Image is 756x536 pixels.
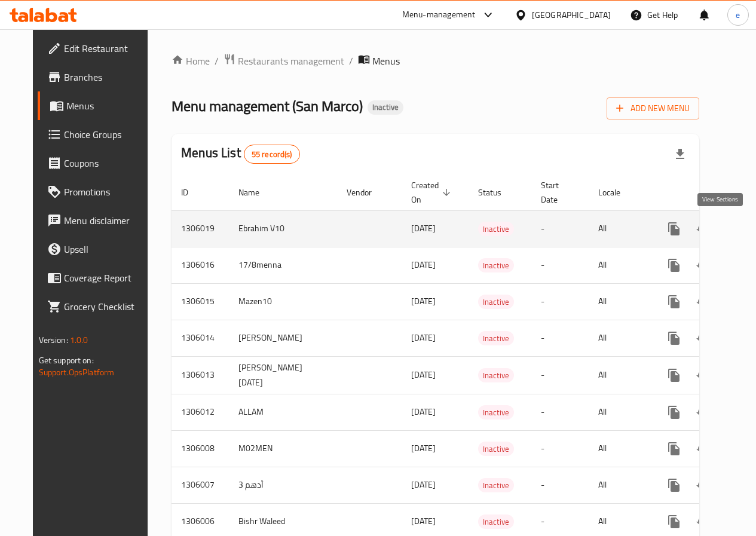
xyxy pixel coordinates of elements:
[688,287,717,316] button: Change Status
[688,215,717,243] button: Change Status
[478,478,514,492] div: Inactive
[38,235,159,264] a: Upsell
[244,145,300,164] div: Total records count
[238,185,275,200] span: Name
[411,220,436,236] span: [DATE]
[589,210,650,247] td: All
[478,332,514,345] span: Inactive
[688,471,717,500] button: Change Status
[531,320,589,356] td: -
[411,257,436,272] span: [DATE]
[478,369,514,382] span: Inactive
[172,430,229,467] td: 1306008
[64,185,149,199] span: Promotions
[38,91,159,120] a: Menus
[607,97,699,120] button: Add New Menu
[478,368,514,382] div: Inactive
[172,53,699,69] nav: breadcrumb
[531,283,589,320] td: -
[172,283,229,320] td: 1306015
[172,320,229,356] td: 1306014
[478,222,514,236] div: Inactive
[402,8,476,22] div: Menu-management
[64,127,149,142] span: Choice Groups
[478,258,514,272] div: Inactive
[38,292,159,321] a: Grocery Checklist
[531,467,589,503] td: -
[229,210,337,247] td: Ebrahim V10
[39,353,94,368] span: Get support on:
[172,356,229,394] td: 1306013
[411,404,436,419] span: [DATE]
[64,242,149,256] span: Upsell
[589,283,650,320] td: All
[660,324,688,353] button: more
[531,247,589,283] td: -
[181,185,204,200] span: ID
[64,70,149,84] span: Branches
[589,467,650,503] td: All
[411,293,436,309] span: [DATE]
[660,398,688,427] button: more
[531,356,589,394] td: -
[478,442,514,456] span: Inactive
[531,394,589,430] td: -
[688,434,717,463] button: Change Status
[229,467,337,503] td: أدهم 3
[660,507,688,536] button: more
[541,178,574,207] span: Start Date
[229,430,337,467] td: M02MEN
[38,63,159,91] a: Branches
[589,356,650,394] td: All
[478,479,514,492] span: Inactive
[244,149,299,160] span: 55 record(s)
[532,8,611,22] div: [GEOGRAPHIC_DATA]
[229,394,337,430] td: ALLAM
[215,54,219,68] li: /
[411,367,436,382] span: [DATE]
[172,394,229,430] td: 1306012
[478,406,514,419] span: Inactive
[172,210,229,247] td: 1306019
[229,247,337,283] td: 17/8menna
[666,140,694,169] div: Export file
[64,299,149,314] span: Grocery Checklist
[229,356,337,394] td: [PERSON_NAME] [DATE]
[688,398,717,427] button: Change Status
[411,440,436,456] span: [DATE]
[688,251,717,280] button: Change Status
[66,99,149,113] span: Menus
[660,361,688,390] button: more
[368,100,403,115] div: Inactive
[368,102,403,112] span: Inactive
[172,54,210,68] a: Home
[64,271,149,285] span: Coverage Report
[38,264,159,292] a: Coverage Report
[38,120,159,149] a: Choice Groups
[598,185,636,200] span: Locale
[181,144,299,164] h2: Menus List
[589,320,650,356] td: All
[589,247,650,283] td: All
[688,324,717,353] button: Change Status
[660,434,688,463] button: more
[660,471,688,500] button: more
[616,101,690,116] span: Add New Menu
[531,430,589,467] td: -
[478,222,514,236] span: Inactive
[660,215,688,243] button: more
[39,365,115,380] a: Support.OpsPlatform
[478,515,514,529] span: Inactive
[172,247,229,283] td: 1306016
[39,332,68,348] span: Version:
[411,330,436,345] span: [DATE]
[589,394,650,430] td: All
[478,295,514,309] span: Inactive
[64,213,149,228] span: Menu disclaimer
[589,430,650,467] td: All
[38,206,159,235] a: Menu disclaimer
[64,156,149,170] span: Coupons
[229,320,337,356] td: [PERSON_NAME]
